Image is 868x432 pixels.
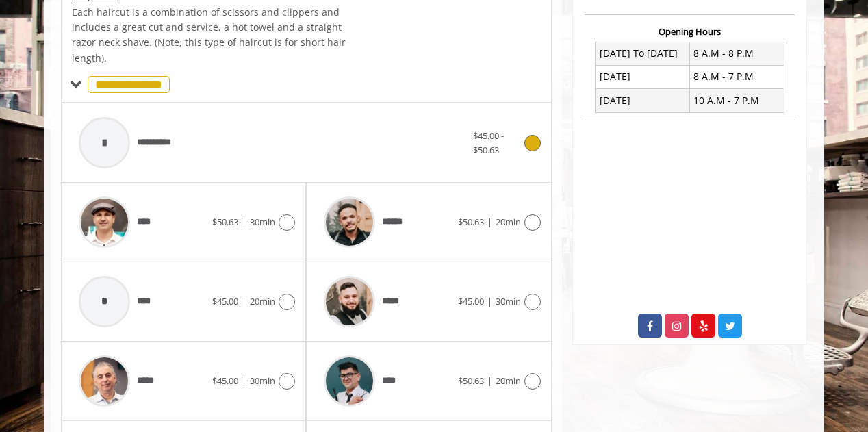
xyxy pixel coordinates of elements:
[496,295,521,307] span: 30min
[689,42,784,65] td: 8 A.M - 8 P.M
[585,27,795,36] h3: Opening Hours
[212,216,238,228] span: $50.63
[596,65,690,88] td: [DATE]
[487,216,492,228] span: |
[473,129,504,156] span: $45.00 - $50.63
[596,42,690,65] td: [DATE] To [DATE]
[212,295,238,307] span: $45.00
[72,5,346,64] span: Each haircut is a combination of scissors and clippers and includes a great cut and service, a ho...
[250,374,275,387] span: 30min
[487,295,492,307] span: |
[242,216,246,228] span: |
[458,374,484,387] span: $50.63
[212,374,238,387] span: $45.00
[496,216,521,228] span: 20min
[458,295,484,307] span: $45.00
[689,65,784,88] td: 8 A.M - 7 P.M
[458,216,484,228] span: $50.63
[242,374,246,387] span: |
[496,374,521,387] span: 20min
[242,295,246,307] span: |
[596,89,690,112] td: [DATE]
[689,89,784,112] td: 10 A.M - 7 P.M
[487,374,492,387] span: |
[250,295,275,307] span: 20min
[250,216,275,228] span: 30min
